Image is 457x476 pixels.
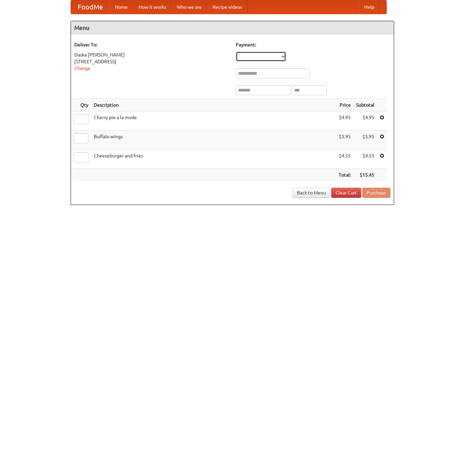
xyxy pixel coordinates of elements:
[74,41,229,48] h5: Deliver To:
[331,188,361,198] a: Clear Cart
[133,0,172,14] a: How it works
[336,99,353,111] th: Price
[359,0,380,14] a: Help
[71,21,394,35] h4: Menu
[207,0,247,14] a: Recipe videos
[336,150,353,169] td: $4.55
[353,169,377,181] th: $15.45
[353,131,377,150] td: $5.95
[353,99,377,111] th: Subtotal
[91,111,336,131] td: Cherry pie a la mode
[362,188,390,198] button: Purchase
[336,131,353,150] td: $5.95
[336,111,353,131] td: $4.95
[91,99,336,111] th: Description
[293,188,330,198] a: Back to Menu
[71,99,91,111] th: Qty
[236,41,390,48] h5: Payment:
[74,58,229,65] div: [STREET_ADDRESS]
[91,150,336,169] td: Cheeseburger and fries
[336,169,353,181] th: Total:
[353,111,377,131] td: $4.95
[110,0,133,14] a: Home
[91,131,336,150] td: Buffalo wings
[74,66,90,71] a: Change
[172,0,207,14] a: Who we are
[353,150,377,169] td: $4.55
[74,51,229,58] div: Daska [PERSON_NAME]
[71,0,110,14] a: FoodMe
